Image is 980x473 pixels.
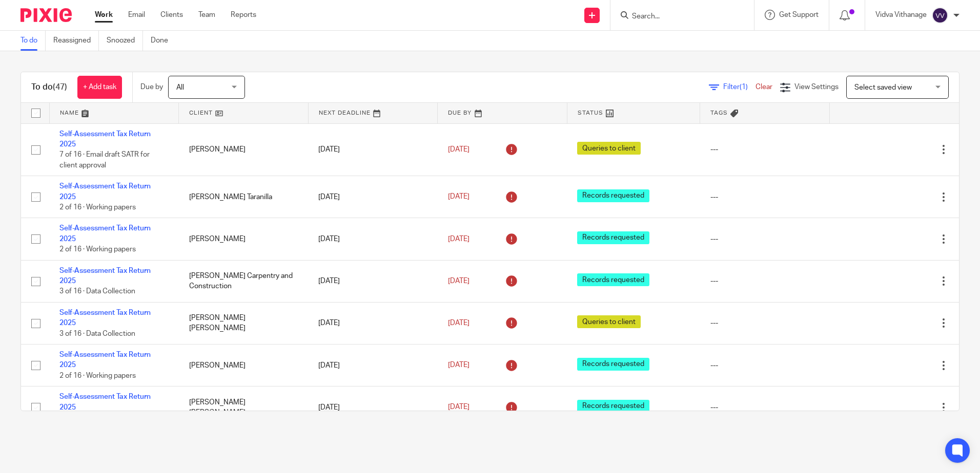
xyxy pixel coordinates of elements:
[448,277,469,285] span: [DATE]
[308,345,438,386] td: [DATE]
[198,10,215,20] a: Team
[179,386,309,428] td: [PERSON_NAME] [PERSON_NAME]
[448,319,469,327] span: [DATE]
[448,404,469,411] span: [DATE]
[308,302,438,344] td: [DATE]
[179,218,309,260] td: [PERSON_NAME]
[53,83,67,91] span: (47)
[59,372,136,379] span: 2 of 16 · Working papers
[128,10,145,20] a: Email
[631,12,723,21] input: Search
[308,176,438,218] td: [DATE]
[577,189,649,202] span: Records requested
[59,151,150,169] span: 7 of 16 · Email draft SATR for client approval
[756,83,772,91] a: Clear
[179,123,309,176] td: [PERSON_NAME]
[231,10,256,20] a: Reports
[710,402,820,413] div: ---
[59,246,136,253] span: 2 of 16 · Working papers
[59,131,151,148] a: Self-Assessment Tax Return 2025
[577,231,649,244] span: Records requested
[740,83,748,91] span: (1)
[710,360,820,371] div: ---
[932,7,948,24] img: svg%3E
[179,345,309,386] td: [PERSON_NAME]
[308,218,438,260] td: [DATE]
[308,260,438,302] td: [DATE]
[577,273,649,286] span: Records requested
[95,10,113,20] a: Work
[77,76,122,99] a: + Add task
[875,10,927,20] p: Vidva Vithanage
[448,193,469,201] span: [DATE]
[448,146,469,153] span: [DATE]
[577,400,649,413] span: Records requested
[448,362,469,369] span: [DATE]
[710,234,820,244] div: ---
[53,31,99,51] a: Reassigned
[854,84,912,91] span: Select saved view
[59,288,135,295] span: 3 of 16 · Data Collection
[577,142,641,155] span: Queries to client
[21,31,46,51] a: To do
[59,393,151,411] a: Self-Assessment Tax Return 2025
[59,204,136,211] span: 2 of 16 · Working papers
[308,386,438,428] td: [DATE]
[160,10,183,20] a: Clients
[779,11,819,18] span: Get Support
[176,84,184,91] span: All
[59,309,151,327] a: Self-Assessment Tax Return 2025
[710,276,820,286] div: ---
[179,260,309,302] td: [PERSON_NAME] Carpentry and Construction
[710,318,820,328] div: ---
[107,31,143,51] a: Snoozed
[179,176,309,218] td: [PERSON_NAME] Taranilla
[59,351,151,369] a: Self-Assessment Tax Return 2025
[577,315,641,328] span: Queries to client
[710,192,820,202] div: ---
[308,123,438,176] td: [DATE]
[21,8,72,22] img: Pixie
[577,358,649,371] span: Records requested
[179,302,309,344] td: [PERSON_NAME] [PERSON_NAME]
[59,225,151,242] a: Self-Assessment Tax Return 2025
[59,330,135,337] span: 3 of 16 · Data Collection
[794,83,839,91] span: View Settings
[59,267,151,285] a: Self-Assessment Tax Return 2025
[710,144,820,155] div: ---
[59,183,151,200] a: Self-Assessment Tax Return 2025
[723,83,756,91] span: Filter
[31,82,67,93] h1: To do
[151,31,176,51] a: Done
[710,110,728,116] span: Tags
[140,82,163,92] p: Due by
[448,235,469,243] span: [DATE]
